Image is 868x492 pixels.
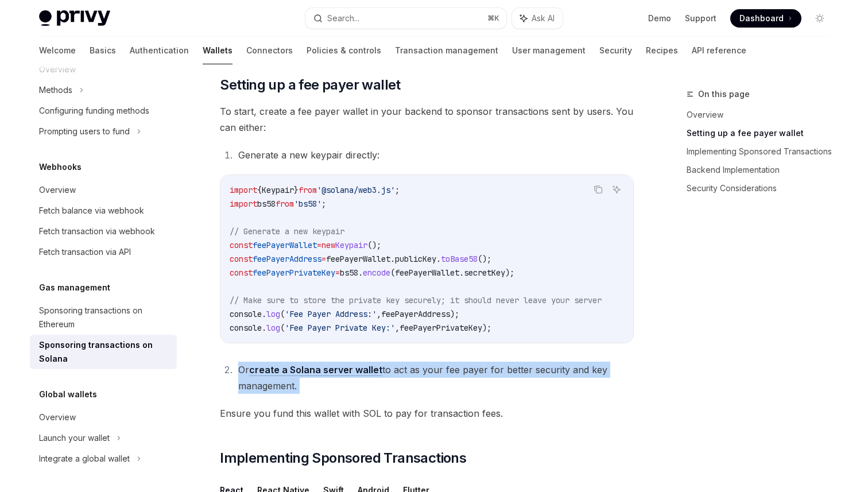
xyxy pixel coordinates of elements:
[687,124,838,142] a: Setting up a fee payer wallet
[130,37,189,64] a: Authentication
[305,8,506,29] button: Search...⌘K
[39,410,76,424] div: Overview
[253,240,317,250] span: feePayerWallet
[253,254,321,264] span: feePayerAddress
[317,185,395,195] span: '@solana/web3.js'
[326,254,390,264] span: feePayerWallet
[687,179,838,197] a: Security Considerations
[30,407,177,428] a: Overview
[262,309,266,319] span: .
[39,204,144,218] div: Fetch balance via webhook
[363,268,390,278] span: encode
[687,106,838,124] a: Overview
[266,323,280,333] span: log
[257,199,276,209] span: bs58
[299,185,317,195] span: from
[230,185,257,195] span: import
[335,268,340,278] span: =
[220,76,401,94] span: Setting up a fee payer wallet
[30,242,177,262] a: Fetch transaction via API
[30,335,177,369] a: Sponsoring transactions on Solana
[294,185,299,195] span: }
[648,13,671,24] a: Demo
[532,13,555,24] span: Ask AI
[377,309,381,319] span: ,
[280,323,285,333] span: (
[739,13,784,24] span: Dashboard
[39,10,110,26] img: light logo
[464,268,505,278] span: secretKey
[395,185,400,195] span: ;
[230,199,257,209] span: import
[230,309,262,319] span: console
[646,37,678,64] a: Recipes
[294,199,321,209] span: 'bs58'
[367,240,381,250] span: ();
[811,9,829,28] button: Toggle dark mode
[39,224,155,238] div: Fetch transaction via webhook
[235,147,634,163] li: Generate a new keypair directly:
[698,87,750,101] span: On this page
[285,323,395,333] span: 'Fee Payer Private Key:'
[30,221,177,242] a: Fetch transaction via webhook
[230,268,253,278] span: const
[39,160,82,174] h5: Webhooks
[512,8,563,29] button: Ask AI
[39,245,131,259] div: Fetch transaction via API
[591,182,606,197] button: Copy the contents from the code block
[441,254,478,264] span: toBase58
[317,240,321,250] span: =
[512,37,586,64] a: User management
[246,37,293,64] a: Connectors
[692,37,746,64] a: API reference
[395,268,459,278] span: feePayerWallet
[395,37,498,64] a: Transaction management
[220,449,466,467] span: Implementing Sponsored Transactions
[39,388,97,401] h5: Global wallets
[30,180,177,200] a: Overview
[39,104,149,118] div: Configuring funding methods
[609,182,624,197] button: Ask AI
[262,185,294,195] span: Keypair
[39,431,110,445] div: Launch your wallet
[39,452,130,466] div: Integrate a global wallet
[321,254,326,264] span: =
[30,100,177,121] a: Configuring funding methods
[505,268,514,278] span: );
[280,309,285,319] span: (
[266,309,280,319] span: log
[230,295,602,305] span: // Make sure to store the private key securely; it should never leave your server
[39,125,130,138] div: Prompting users to fund
[276,199,294,209] span: from
[203,37,232,64] a: Wallets
[381,309,450,319] span: feePayerAddress
[230,226,344,237] span: // Generate a new keypair
[39,183,76,197] div: Overview
[262,323,266,333] span: .
[90,37,116,64] a: Basics
[39,37,76,64] a: Welcome
[395,323,400,333] span: ,
[307,37,381,64] a: Policies & controls
[450,309,459,319] span: );
[390,254,395,264] span: .
[253,268,335,278] span: feePayerPrivateKey
[327,11,359,25] div: Search...
[730,9,801,28] a: Dashboard
[487,14,499,23] span: ⌘ K
[30,200,177,221] a: Fetch balance via webhook
[39,304,170,331] div: Sponsoring transactions on Ethereum
[235,362,634,394] li: Or to act as your fee payer for better security and key management.
[321,199,326,209] span: ;
[436,254,441,264] span: .
[340,268,358,278] span: bs58
[685,13,716,24] a: Support
[478,254,491,264] span: ();
[395,254,436,264] span: publicKey
[400,323,482,333] span: feePayerPrivateKey
[39,338,170,366] div: Sponsoring transactions on Solana
[230,323,262,333] span: console
[358,268,363,278] span: .
[230,240,253,250] span: const
[230,254,253,264] span: const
